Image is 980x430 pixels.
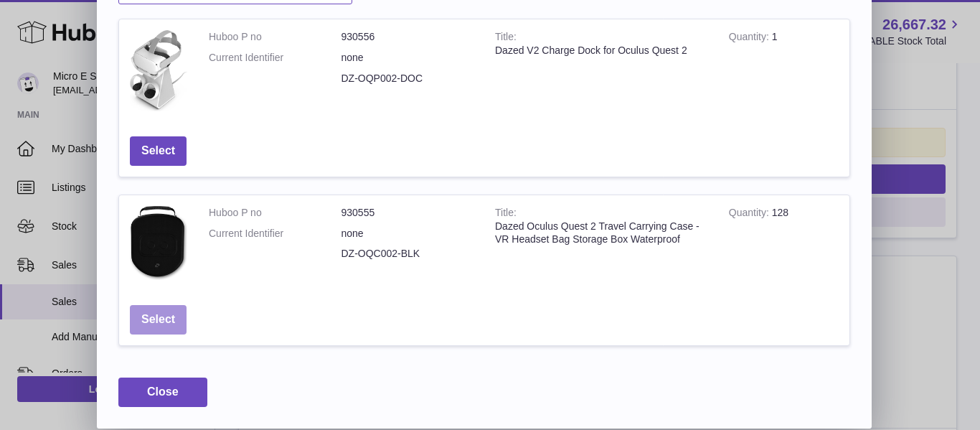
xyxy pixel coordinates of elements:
button: Close [118,378,207,407]
strong: Quantity [729,31,772,46]
dt: Huboo P no [209,206,341,220]
div: Dazed V2 Charge Dock for Oculus Quest 2 [495,44,707,57]
dd: 930555 [341,206,474,220]
dd: DZ-OQC002-BLK [341,247,474,261]
td: 1 [718,19,849,125]
div: Dazed Oculus Quest 2 Travel Carrying Case -VR Headset Bag Storage Box Waterproof [495,220,707,247]
strong: Title [495,31,517,46]
strong: Quantity [729,207,772,222]
dd: DZ-OQP002-DOC [341,72,474,85]
dd: 930556 [341,30,474,44]
dt: Huboo P no [209,30,341,44]
img: Dazed Oculus Quest 2 Travel Carrying Case -VR Headset Bag Storage Box Waterproof [130,206,187,281]
dt: Current Identifier [209,227,341,240]
button: Select [130,136,187,166]
strong: Title [495,207,517,222]
button: Select [130,305,187,335]
dd: none [341,227,474,240]
td: 128 [718,195,849,295]
span: Close [147,385,179,398]
dd: none [341,51,474,65]
img: Dazed V2 Charge Dock for Oculus Quest 2 [130,30,187,111]
dt: Current Identifier [209,51,341,65]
